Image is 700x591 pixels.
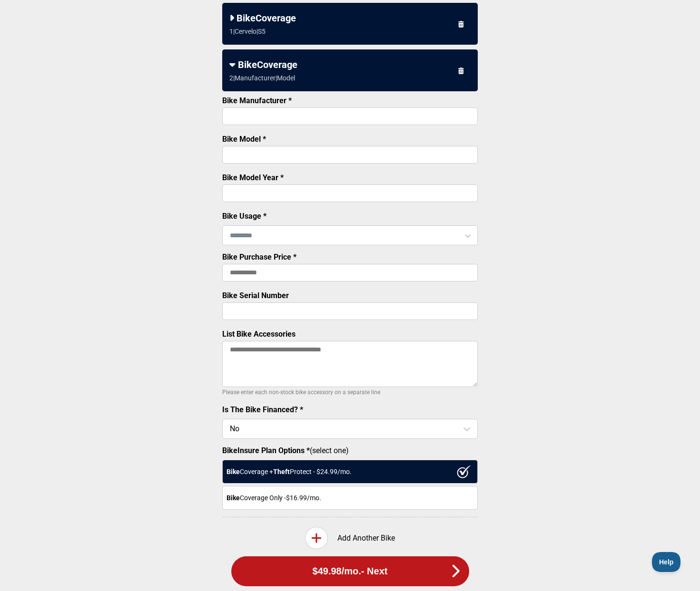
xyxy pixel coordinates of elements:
div: 2 | Manufacturer | Model [229,74,295,82]
div: BikeCoverage [229,12,471,24]
img: ux1sgP1Haf775SAghJI38DyDlYP+32lKFAAAAAElFTkSuQmCC [457,465,471,478]
label: List Bike Accessories [222,329,296,339]
strong: Theft [273,468,290,475]
strong: Bike [227,468,240,475]
strong: BikeInsure Plan Options * [222,446,310,455]
strong: Bike [227,494,240,502]
label: Bike Model Year * [222,173,284,182]
label: Is The Bike Financed? * [222,405,303,414]
div: BikeCoverage [229,59,471,70]
label: Bike Manufacturer * [222,96,292,105]
button: $49.98/mo.- Next [231,556,469,586]
label: (select one) [222,446,478,455]
label: Bike Usage * [222,212,266,221]
div: Coverage + Protect - $ 24.99 /mo. [222,460,478,484]
label: Bike Purchase Price * [222,252,296,262]
p: Please enter each non-stock bike accessory on a separate line [222,387,478,398]
div: 1 | Cervelo | S5 [229,28,266,35]
label: Bike Serial Number [222,291,289,300]
label: Bike Model * [222,135,266,144]
div: Add Another Bike [222,527,478,549]
span: /mo. [342,566,361,577]
div: Coverage Only - $16.99 /mo. [222,486,478,510]
iframe: Toggle Customer Support [652,552,681,572]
